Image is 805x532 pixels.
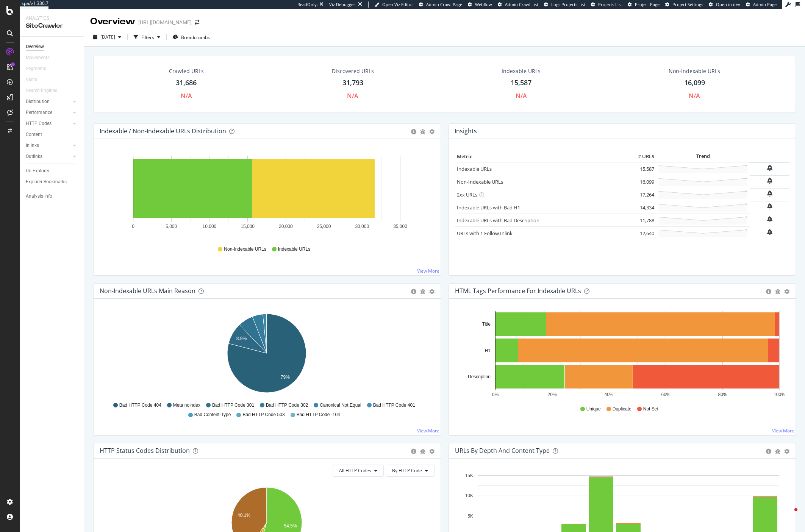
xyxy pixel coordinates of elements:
span: Bad HTTP Code 503 [242,412,284,418]
text: 40% [604,392,613,397]
div: Non-Indexable URLs [669,67,720,75]
span: Bad HTTP Code 404 [119,402,161,409]
div: Analytics [26,15,78,22]
div: N/A [181,92,192,100]
text: Title [482,321,491,327]
span: By HTTP Code [392,467,422,474]
div: arrow-right-arrow-left [195,20,199,25]
span: Open in dev [716,2,740,7]
div: bug [420,129,425,134]
div: Analysis Info [26,192,52,200]
div: gear [429,449,435,454]
a: Content [26,131,78,139]
div: Filters [141,34,154,41]
div: bell-plus [767,216,772,222]
text: 5K [467,513,473,519]
span: Admin Crawl Page [426,2,462,7]
a: HTTP Codes [26,120,71,128]
span: Bad HTTP Code 401 [373,402,415,409]
div: Search Engines [26,87,57,95]
button: All HTTP Codes [333,465,384,477]
a: Search Engines [26,87,65,95]
span: Logs Projects List [551,2,585,7]
a: Movements [26,54,57,62]
span: Meta noindex [173,402,200,409]
div: Indexable URLs [502,67,541,75]
a: Performance [26,109,71,117]
text: 15K [465,473,473,478]
text: Description [467,374,490,379]
div: gear [429,289,435,294]
div: 31,686 [176,78,197,88]
svg: A chart. [455,311,789,399]
text: 20% [547,392,556,397]
th: Metric [455,151,626,162]
div: circle-info [766,289,771,294]
a: Indexable URLs [457,165,492,172]
div: 15,587 [511,78,531,88]
span: 2025 Jul. 18th [100,34,115,40]
div: Viz Debugger: [329,2,356,8]
span: Admin Page [753,2,777,7]
div: HTTP Status Codes Distribution [100,447,190,454]
span: Breadcrumbs [181,34,210,41]
div: Segments [26,65,46,73]
h4: Insights [455,126,477,136]
a: Webflow [468,2,492,8]
span: Open Viz Editor [382,2,413,7]
div: circle-info [766,449,771,454]
a: URLs with 1 Follow Inlink [457,230,513,237]
div: Content [26,131,42,139]
div: Movements [26,54,50,62]
a: Overview [26,43,78,51]
span: Duplicate [613,406,631,412]
div: gear [784,289,789,294]
span: Canonical Not Equal [320,402,361,409]
div: A chart. [100,311,434,399]
div: ReadOnly: [297,2,318,8]
text: 79% [281,374,290,380]
text: 10,000 [203,224,217,229]
div: N/A [689,92,700,100]
div: bug [420,289,425,294]
div: gear [784,449,789,454]
text: 80% [718,392,727,397]
a: Visits [26,76,45,84]
button: Breadcrumbs [170,31,213,43]
span: Bad Content-Type [194,412,231,418]
span: Admin Crawl List [505,2,538,7]
span: Webflow [475,2,492,7]
div: Url Explorer [26,167,49,175]
div: Discovered URLs [332,67,374,75]
a: Projects List [591,2,622,8]
td: 14,334 [626,201,656,214]
span: Bad HTTP Code 301 [212,402,254,409]
text: 30,000 [355,224,369,229]
span: Projects List [598,2,622,7]
div: HTML Tags Performance for Indexable URLs [455,287,581,295]
div: 31,793 [342,78,363,88]
div: Outlinks [26,153,42,161]
text: 60% [661,392,670,397]
text: 0 [132,224,134,229]
div: Overview [90,15,135,28]
text: 40.1% [238,513,250,518]
div: circle-info [411,289,416,294]
div: bug [420,449,425,454]
a: Indexable URLs with Bad H1 [457,204,520,211]
button: [DATE] [90,31,124,43]
span: Project Settings [672,2,703,7]
a: Non-Indexable URLs [457,178,503,185]
div: N/A [347,92,358,100]
a: Admin Crawl List [498,2,538,8]
text: 5,000 [166,224,177,229]
div: Overview [26,43,44,51]
text: 10K [465,493,473,498]
div: bell-plus [767,229,772,235]
button: By HTTP Code [386,465,435,477]
a: View More [417,427,439,434]
text: 8.9% [236,336,247,341]
span: Non-Indexable URLs [224,246,266,253]
div: A chart. [100,151,434,239]
div: bell-plus [767,165,772,171]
